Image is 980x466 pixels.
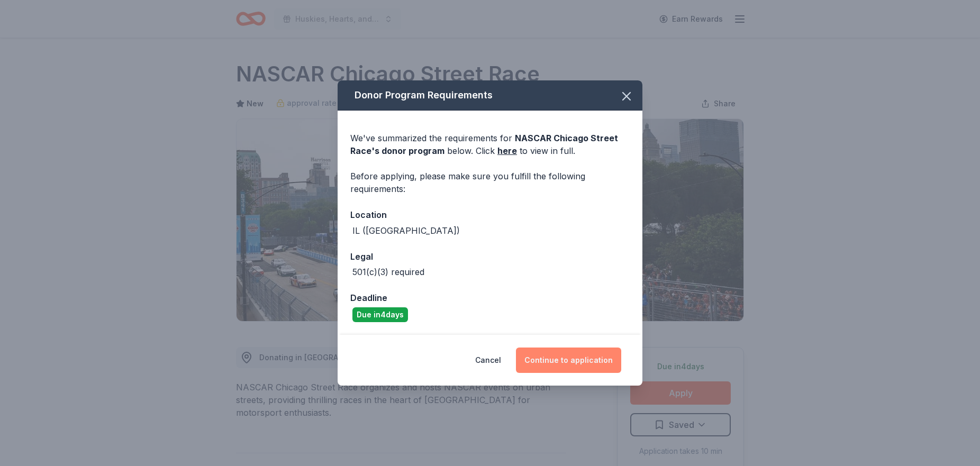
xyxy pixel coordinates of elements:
button: Cancel [475,348,501,373]
a: here [497,144,517,157]
div: Before applying, please make sure you fulfill the following requirements: [350,170,630,195]
div: Location [350,208,630,222]
div: 501(c)(3) required [352,266,424,278]
div: We've summarized the requirements for below. Click to view in full. [350,132,630,157]
div: Legal [350,250,630,263]
button: Continue to application [516,348,621,373]
div: Donor Program Requirements [338,80,642,111]
div: IL ([GEOGRAPHIC_DATA]) [352,224,460,237]
div: Deadline [350,291,630,305]
div: Due in 4 days [352,307,408,322]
